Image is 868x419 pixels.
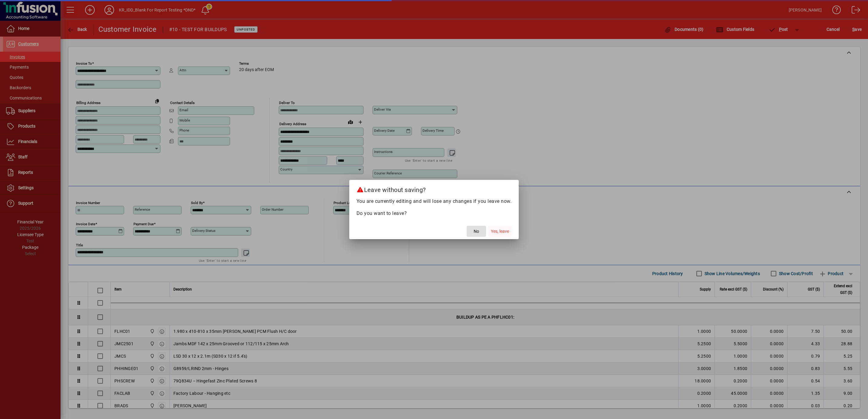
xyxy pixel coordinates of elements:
[349,180,519,197] h2: Leave without saving?
[357,198,512,205] p: You are currently editing and will lose any changes if you leave now.
[467,226,486,237] button: No
[488,226,511,237] button: Yes, leave
[357,210,512,217] p: Do you want to leave?
[491,228,509,235] span: Yes, leave
[474,228,479,235] span: No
